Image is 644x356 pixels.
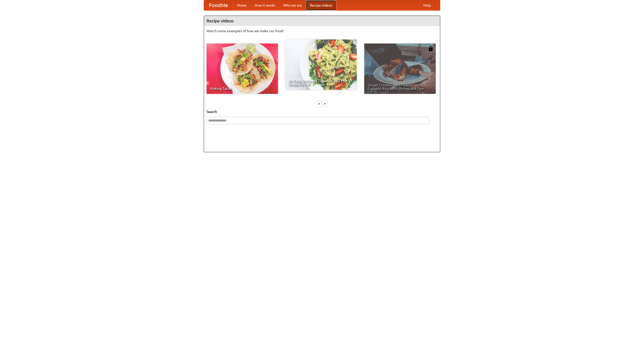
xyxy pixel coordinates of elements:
a: How it works [251,0,279,10]
a: Recipe videos [306,0,336,10]
img: 483408.png [428,46,433,51]
h5: Search [207,109,437,114]
div: « [317,100,321,107]
a: An Easy, Summery Tomato Pasta That's Ready for Fall [285,39,357,90]
a: Who we are [279,0,306,10]
a: FoodMe [204,0,233,10]
a: Home [233,0,251,10]
span: Making Tacos [210,87,274,90]
p: Watch some examples of how we make our food! [207,28,437,33]
div: » [323,100,327,107]
a: Help [419,0,435,10]
a: Making Tacos [207,44,278,94]
h4: Recipe videos [204,16,440,26]
span: An Easy, Summery Tomato Pasta That's Ready for Fall [289,79,353,86]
